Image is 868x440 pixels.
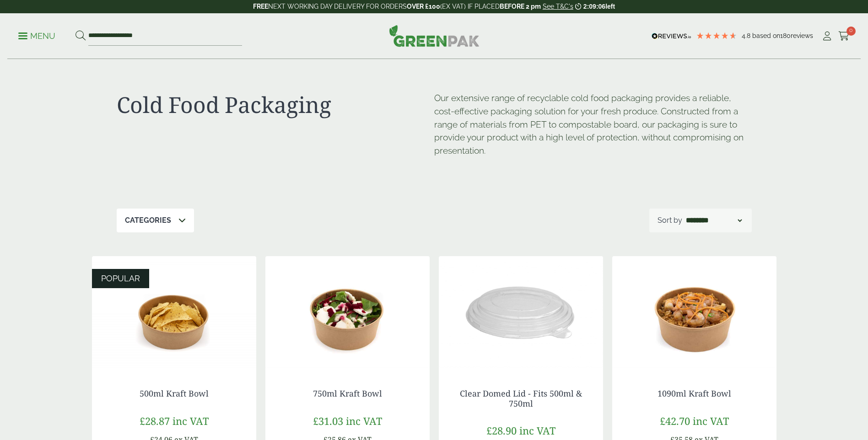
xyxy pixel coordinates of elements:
div: 4.78 Stars [696,32,737,40]
a: 0 [838,29,850,43]
span: £42.70 [660,414,690,428]
span: 180 [780,32,791,39]
a: See T&C's [543,3,573,10]
img: GreenPak Supplies [389,25,480,47]
p: Menu [18,31,55,42]
a: 750ml Kraft Bowl [313,388,382,399]
img: Kraft Bowl 500ml with Nachos [92,256,256,370]
a: 500ml Kraft Bowl [140,388,209,399]
span: Based on [752,32,780,39]
strong: BEFORE 2 pm [500,3,541,10]
span: 4.8 [742,32,752,39]
span: inc VAT [173,414,209,428]
p: Our extensive range of recyclable cold food packaging provides a reliable, cost-effective packagi... [434,91,752,157]
strong: OVER £100 [407,3,440,10]
a: Clear Domed Lid - Fits 500ml & 750ml [460,388,582,409]
span: £28.90 [486,424,517,437]
span: left [605,3,615,10]
span: inc VAT [693,414,729,428]
strong: FREE [253,3,268,10]
span: 2:09:06 [583,3,605,10]
img: REVIEWS.io [652,33,691,39]
i: Cart [838,32,850,41]
span: 0 [846,27,856,36]
p: Sort by [658,215,682,226]
span: POPULAR [101,274,140,283]
span: reviews [791,32,813,39]
span: £28.87 [140,414,170,428]
p: Categories [125,215,171,226]
img: Kraft Bowl 1090ml with Prawns and Rice [612,256,776,370]
h1: Cold Food Packaging [117,91,434,118]
img: Clear Domed Lid - Fits 750ml-0 [439,256,603,370]
span: inc VAT [346,414,382,428]
i: My Account [821,32,833,41]
span: inc VAT [519,424,555,437]
select: Shop order [684,215,744,226]
a: 1090ml Kraft Bowl [658,388,731,399]
img: Kraft Bowl 750ml with Goats Cheese Salad Open [265,256,430,370]
span: £31.03 [313,414,343,428]
a: Menu [18,31,55,40]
